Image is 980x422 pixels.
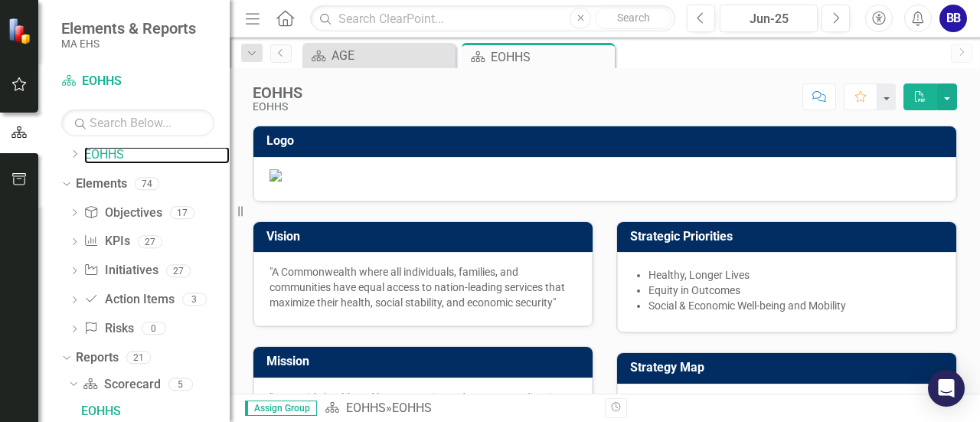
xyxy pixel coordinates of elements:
a: EOHHS [84,146,230,164]
div: 74 [135,177,159,190]
li: Social & Economic Well-being and Mobility [648,298,940,313]
div: 0 [142,322,166,335]
input: Search ClearPoint... [310,5,675,32]
div: EOHHS [253,101,302,113]
span: Assign Group [245,401,317,416]
img: Document.png [269,169,940,182]
span: Elements & Reports [61,19,196,38]
div: » [325,400,593,417]
li: Healthy, Longer Lives [648,267,940,283]
h3: Logo [266,134,949,148]
li: Equity in Outcomes [648,283,940,298]
div: EOHHS [392,401,432,415]
div: EOHHS [491,47,611,67]
div: Jun-25 [725,10,812,28]
img: ClearPoint Strategy [8,17,35,44]
div: 5 [168,378,193,391]
div: EOHHS [81,404,230,418]
h3: Vision [266,230,585,244]
div: 27 [138,235,162,248]
small: MA EHS [61,38,196,50]
a: Action Items [83,291,174,309]
div: 17 [170,206,194,219]
a: Reports [76,349,119,367]
div: Open Intercom Messenger [928,370,965,407]
p: "A Commonwealth where all individuals, families, and communities have equal access to nation-lead... [269,264,577,310]
button: Jun-25 [720,5,818,32]
div: 3 [182,293,207,306]
a: AGE [306,46,452,65]
input: Search Below... [61,110,214,136]
button: Search [595,8,671,29]
a: KPIs [83,233,129,250]
div: 21 [126,351,151,364]
div: AGE [332,46,452,65]
a: EOHHS [61,73,214,90]
h3: Strategy Map [630,361,949,375]
a: Objectives [83,204,162,222]
span: Search [617,11,650,24]
div: 27 [166,264,191,277]
div: EOHHS [253,84,302,101]
a: Risks [83,320,133,338]
a: Scorecard [83,376,160,394]
a: EOHHS [346,401,386,415]
h3: Strategic Priorities [630,230,949,244]
a: Initiatives [83,262,158,280]
a: Elements [76,175,127,193]
button: BB [939,5,967,32]
h3: Mission [266,355,585,368]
